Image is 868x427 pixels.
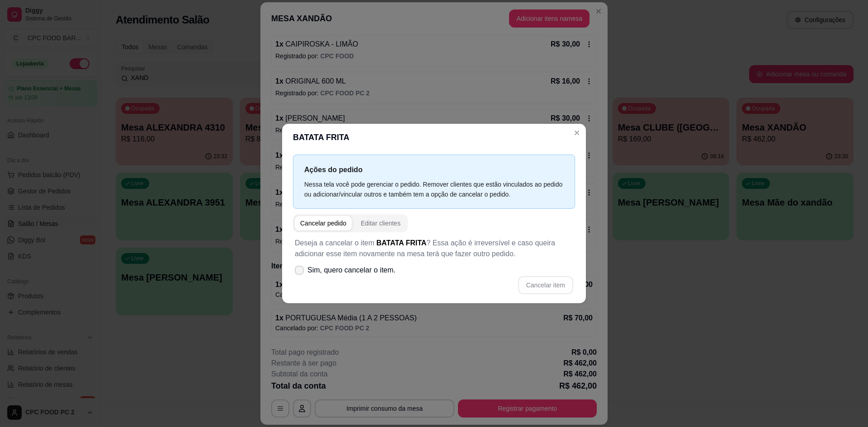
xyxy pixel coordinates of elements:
p: Deseja a cancelar o item ? Essa ação é irreversível e caso queira adicionar esse item novamente n... [295,238,573,259]
div: Nessa tela você pode gerenciar o pedido. Remover clientes que estão vinculados ao pedido ou adici... [304,179,564,199]
header: BATATA FRITA [282,124,586,151]
div: Editar clientes [361,219,401,228]
p: Ações do pedido [304,164,564,175]
span: Sim, quero cancelar o item. [307,265,396,276]
button: Close [570,126,584,140]
div: Cancelar pedido [300,219,346,228]
span: BATATA FRITA [377,239,427,247]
